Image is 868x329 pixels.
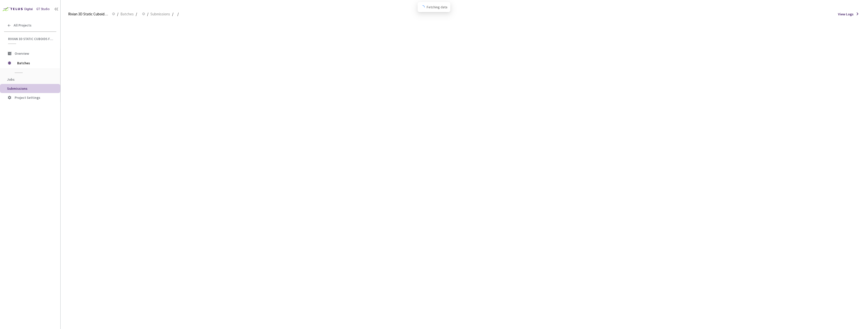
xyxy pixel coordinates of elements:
[172,11,173,17] li: /
[120,11,134,17] span: Batches
[136,11,137,17] li: /
[7,77,15,82] span: Jobs
[838,11,854,17] span: View Logs
[421,5,425,9] span: loading
[36,7,50,12] div: GT Studio
[119,11,135,17] a: Batches
[17,58,52,68] span: Batches
[7,86,28,91] span: Submissions
[149,11,171,17] a: Submissions
[147,11,148,17] li: /
[8,37,53,41] span: Rivian 3D Static Cuboids fixed[2024-25]
[150,11,170,17] span: Submissions
[15,95,40,100] span: Project Settings
[68,11,109,17] span: Rivian 3D Static Cuboids fixed[2024-25]
[15,51,29,56] span: Overview
[14,23,32,27] span: All Projects
[177,11,179,17] li: /
[117,11,118,17] li: /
